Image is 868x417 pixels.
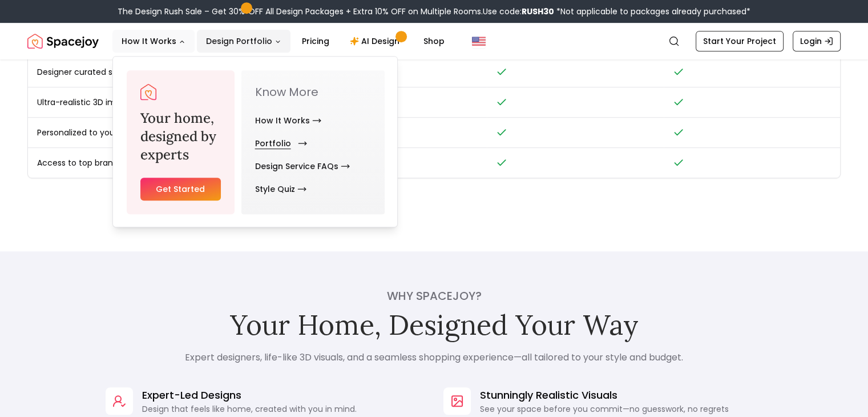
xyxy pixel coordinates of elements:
[255,84,371,100] p: Know More
[113,57,398,228] div: How It Works
[118,6,750,17] div: The Design Rush Sale – Get 30% OFF All Design Packages + Extra 10% OFF on Multiple Rooms.
[472,34,486,48] img: United States
[28,87,310,118] td: Ultra-realistic 3D images
[140,84,156,100] a: Spacejoy
[522,6,554,17] b: RUSH30
[140,109,221,164] h3: Your home, designed by experts
[255,155,350,178] a: Design Service FAQs
[142,403,357,415] p: Design that feels like home, created with you in mind.
[179,288,690,304] h4: Why Spacejoy?
[28,118,310,148] td: Personalized to your style and budget
[179,351,690,364] p: Expert designers, life-like 3D visuals, and a seamless shopping experience—all tailored to your s...
[197,30,290,53] button: Design Portfolio
[255,132,302,155] a: Portfolio
[554,6,750,17] span: *Not applicable to packages already purchased*
[27,30,99,53] img: Spacejoy Logo
[27,30,99,53] a: Spacejoy
[480,403,729,415] p: See your space before you commit—no guesswork, no regrets
[142,387,357,403] p: Expert-Led Designs
[696,31,784,51] a: Start Your Project
[112,30,454,53] nav: Main
[27,23,841,59] nav: Global
[341,30,412,53] a: AI Design
[483,6,554,17] span: Use code:
[255,178,306,201] a: Style Quiz
[414,30,454,53] a: Shop
[140,178,221,201] a: Get Started
[28,57,310,87] td: Designer curated shopping list
[28,148,310,178] td: Access to top brands and your own dedicated ordering team
[480,387,729,403] p: Stunningly Realistic Visuals
[140,84,156,100] img: Spacejoy Logo
[255,109,321,132] a: How It Works
[179,308,690,342] h2: Your Home, Designed Your Way
[112,30,195,53] button: How It Works
[793,31,841,51] a: Login
[293,30,338,53] a: Pricing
